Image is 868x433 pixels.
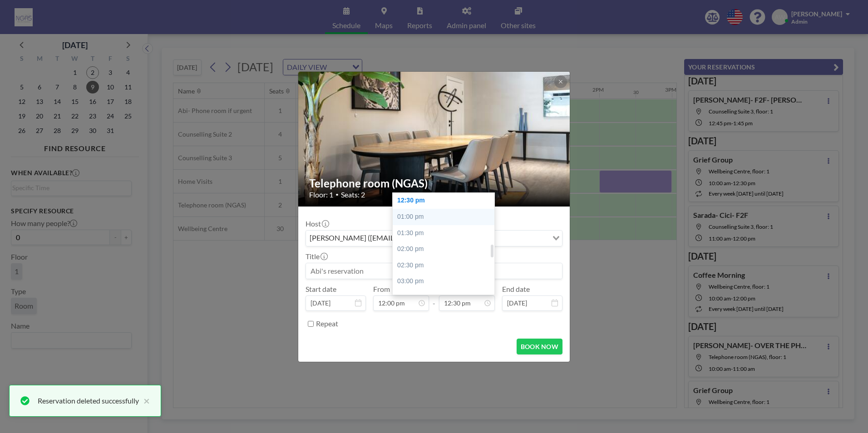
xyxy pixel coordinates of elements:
span: • [335,191,339,198]
label: Start date [306,285,336,294]
span: - [433,288,435,308]
div: 01:00 pm [393,209,499,225]
div: 01:30 pm [393,225,499,241]
img: 537.jpg [298,48,571,230]
div: 03:30 pm [393,290,499,306]
span: [PERSON_NAME] ([EMAIL_ADDRESS][DOMAIN_NAME]) [308,232,494,244]
div: Search for option [306,231,562,246]
label: End date [502,285,530,294]
div: 02:30 pm [393,257,499,274]
h2: Telephone room (NGAS) [309,177,560,190]
label: Title [306,252,327,261]
input: Search for option [495,232,547,244]
span: Floor: 1 [309,190,333,199]
label: From [373,285,390,294]
div: 03:00 pm [393,273,499,290]
span: Seats: 2 [341,190,365,199]
button: close [139,395,150,406]
div: 12:30 pm [393,192,499,209]
label: Repeat [316,319,338,328]
label: Host [306,219,328,228]
div: Reservation deleted successfully [38,395,139,406]
div: 02:00 pm [393,241,499,257]
input: Abi's reservation [306,263,562,279]
button: BOOK NOW [517,339,562,354]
